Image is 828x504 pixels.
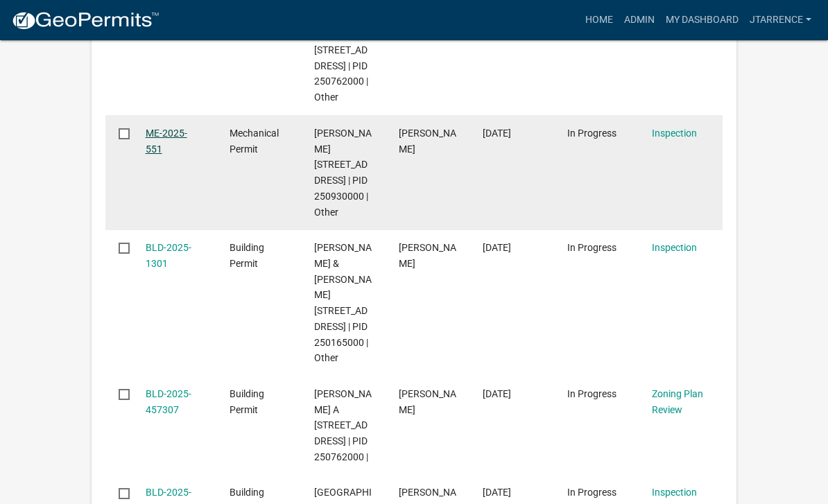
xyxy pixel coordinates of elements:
span: Tyler Snyder [399,388,456,415]
span: In Progress [567,242,616,253]
span: SANDRA GORHAM & BILLY HOOPINGARNER JR 710 1ST ST N, Houston County | PID 250165000 | Other [314,242,372,363]
a: My Dashboard [660,7,744,33]
a: Home [580,7,619,33]
span: In Progress [567,128,616,139]
span: INGVALSON, JESSICA 409 FIRESIDE DR, Houston County | PID 250930000 | Other [314,128,372,218]
span: 08/04/2025 [483,128,511,139]
a: Inspection [652,128,697,139]
span: In Progress [567,388,616,399]
a: ME-2025-551 [146,128,187,155]
span: Joslyn Erickson [399,242,456,269]
span: 07/29/2025 [483,487,511,498]
span: Benjamin Heyer [399,128,456,155]
a: Inspection [652,242,697,253]
a: Admin [619,7,660,33]
span: Building Permit [230,388,264,415]
span: 07/31/2025 [483,388,511,399]
a: Inspection [652,487,697,498]
a: BLD-2025-1301 [146,242,191,269]
span: 07/31/2025 [483,242,511,253]
a: BLD-2025-457307 [146,388,191,415]
span: DEAN,STACY A 720 SPRUCE DR, Houston County | PID 250762000 | [314,388,372,462]
span: DEAN, STACY 720 SPRUCE DR, Houston County | PID 250762000 | Other [314,12,372,103]
a: jtarrence [744,7,817,33]
span: Building Permit [230,242,264,269]
a: Zoning Plan Review [652,388,703,415]
span: Mechanical Permit [230,128,279,155]
span: In Progress [567,487,616,498]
